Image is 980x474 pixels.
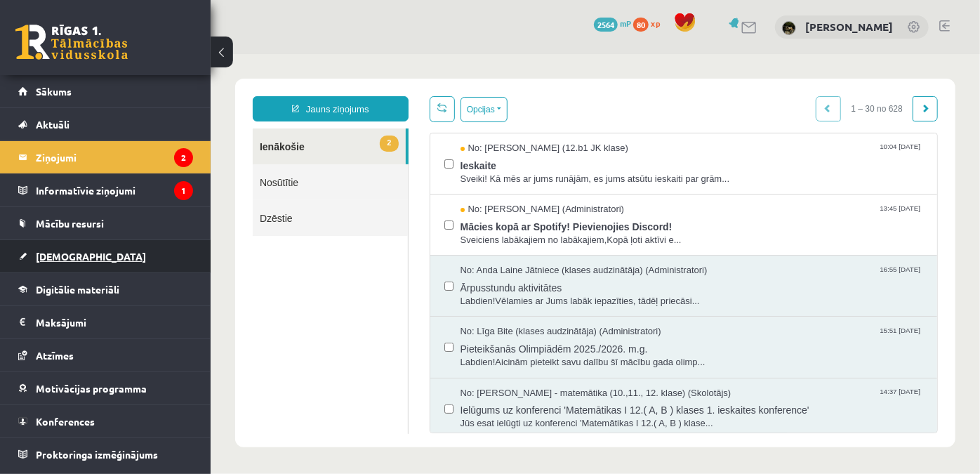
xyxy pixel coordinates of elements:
img: Ričards Jansons [782,21,796,35]
span: Atzīmes [36,349,74,362]
a: Ziņojumi2 [18,141,193,173]
span: 1 – 30 no 628 [630,42,703,67]
span: 16:55 [DATE] [666,210,713,220]
a: Aktuāli [18,108,193,140]
span: No: [PERSON_NAME] - matemātika (10.,11., 12. klase) (Skolotājs) [250,333,521,346]
span: Proktoringa izmēģinājums [36,448,158,461]
a: Proktoringa izmēģinājums [18,438,193,470]
a: No: Līga Bite (klases audzinātāja) (Administratori) 15:51 [DATE] Pieteikšanās Olimpiādēm 2025./20... [250,271,713,315]
span: Aktuāli [36,118,69,131]
legend: Ziņojumi [36,141,193,173]
span: Pieteikšanās Olimpiādēm 2025./2026. m.g. [250,284,713,302]
a: Mācību resursi [18,207,193,239]
span: mP [620,18,631,29]
a: 2564 mP [594,18,631,29]
span: Sākums [36,85,72,98]
span: Jūs esat ielūgti uz konferenci 'Matemātikas I 12.( A, B ) klase... [250,363,713,376]
span: [DEMOGRAPHIC_DATA] [36,250,146,263]
a: Nosūtītie [42,110,197,146]
a: 80 xp [633,18,667,29]
span: Sveiciens labākajiem no labākajiem,Kopā ļoti aktīvi e... [250,180,713,193]
span: Ārpusstundu aktivitātes [250,223,713,241]
span: No: [PERSON_NAME] (Administratori) [250,149,414,162]
a: No: [PERSON_NAME] - matemātika (10.,11., 12. klase) (Skolotājs) 14:37 [DATE] Ielūgums uz konferen... [250,333,713,376]
a: [DEMOGRAPHIC_DATA] [18,240,193,272]
a: No: Anda Laine Jātniece (klases audzinātāja) (Administratori) 16:55 [DATE] Ārpusstundu aktivitāte... [250,210,713,254]
span: Mācies kopā ar Spotify! Pievienojies Discord! [250,162,713,180]
i: 2 [174,148,193,167]
legend: Informatīvie ziņojumi [36,174,193,206]
span: 14:37 [DATE] [666,333,713,343]
a: Konferences [18,405,193,437]
a: Atzīmes [18,339,193,371]
span: Digitālie materiāli [36,283,119,296]
span: Ielūgums uz konferenci 'Matemātikas I 12.( A, B ) klases 1. ieskaites konference' [250,345,713,363]
a: Jauns ziņojums [42,42,198,67]
button: Opcijas [250,43,297,68]
a: Digitālie materiāli [18,273,193,305]
span: 80 [633,18,649,32]
a: 2Ienākošie [42,74,195,110]
span: Labdien!Vēlamies ar Jums labāk iepazīties, tādēļ priecāsi... [250,241,713,254]
a: No: [PERSON_NAME] (Administratori) 13:45 [DATE] Mācies kopā ar Spotify! Pievienojies Discord! Sve... [250,149,713,192]
span: No: [PERSON_NAME] (12.b1 JK klase) [250,88,418,101]
span: 13:45 [DATE] [666,149,713,159]
a: Sākums [18,75,193,107]
a: No: [PERSON_NAME] (12.b1 JK klase) 10:04 [DATE] Ieskaite Sveiki! Kā mēs ar jums runājām, es jums ... [250,88,713,131]
span: Sveiki! Kā mēs ar jums runājām, es jums atsūtu ieskaiti par grām... [250,119,713,132]
a: [PERSON_NAME] [805,20,893,34]
span: No: Anda Laine Jātniece (klases audzinātāja) (Administratori) [250,210,497,223]
span: 15:51 [DATE] [666,271,713,282]
span: Motivācijas programma [36,382,147,395]
legend: Maksājumi [36,306,193,338]
a: Rīgas 1. Tālmācības vidusskola [15,25,128,60]
a: Maksājumi [18,306,193,338]
span: Konferences [36,415,95,428]
span: Ieskaite [250,101,713,119]
span: 2564 [594,18,618,32]
span: No: Līga Bite (klases audzinātāja) (Administratori) [250,271,451,284]
span: Mācību resursi [36,217,104,230]
i: 1 [174,181,193,200]
a: Informatīvie ziņojumi1 [18,174,193,206]
span: 10:04 [DATE] [666,88,713,98]
a: Dzēstie [42,146,197,182]
span: 2 [169,81,187,98]
a: Motivācijas programma [18,372,193,404]
span: Labdien!Aicinām pieteikt savu dalību šī mācību gada olimp... [250,302,713,315]
span: xp [651,18,660,29]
